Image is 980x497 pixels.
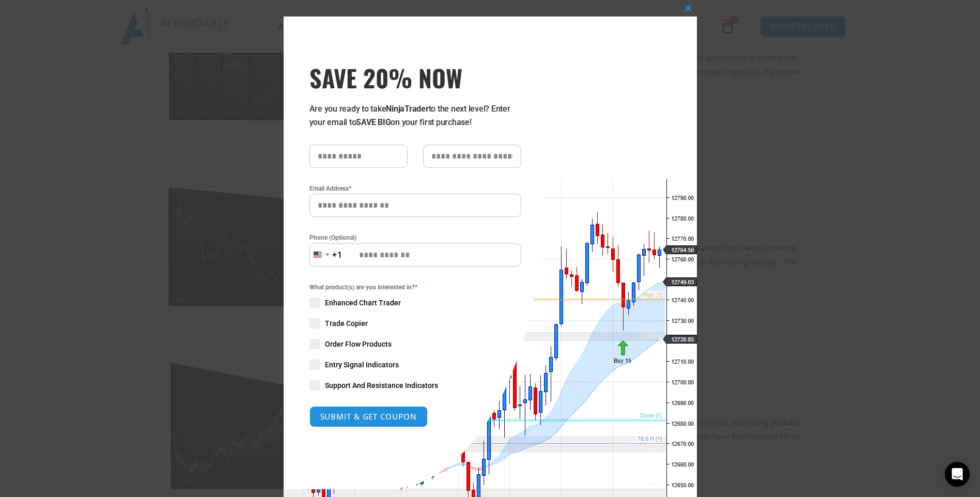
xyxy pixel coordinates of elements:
[325,318,368,329] span: Trade Copier
[309,298,521,308] label: Enhanced Chart Trader
[332,248,343,262] div: +1
[356,117,391,127] strong: SAVE BIG
[309,318,521,329] label: Trade Copier
[309,380,521,391] label: Support And Resistance Indicators
[309,406,428,427] button: SUBMIT & GET COUPON
[309,360,521,370] label: Entry Signal Indicators
[325,360,399,370] span: Entry Signal Indicators
[325,380,438,391] span: Support And Resistance Indicators
[309,102,521,129] p: Are you ready to take to the next level? Enter your email to on your first purchase!
[309,282,521,292] span: What product(s) are you interested in?
[309,232,521,243] label: Phone (Optional)
[309,183,521,194] label: Email Address
[309,63,521,92] span: SAVE 20% NOW
[309,339,521,349] label: Order Flow Products
[325,339,392,349] span: Order Flow Products
[945,462,970,487] div: Open Intercom Messenger
[309,243,343,267] button: Selected country
[325,298,401,308] span: Enhanced Chart Trader
[386,104,428,114] strong: NinjaTrader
